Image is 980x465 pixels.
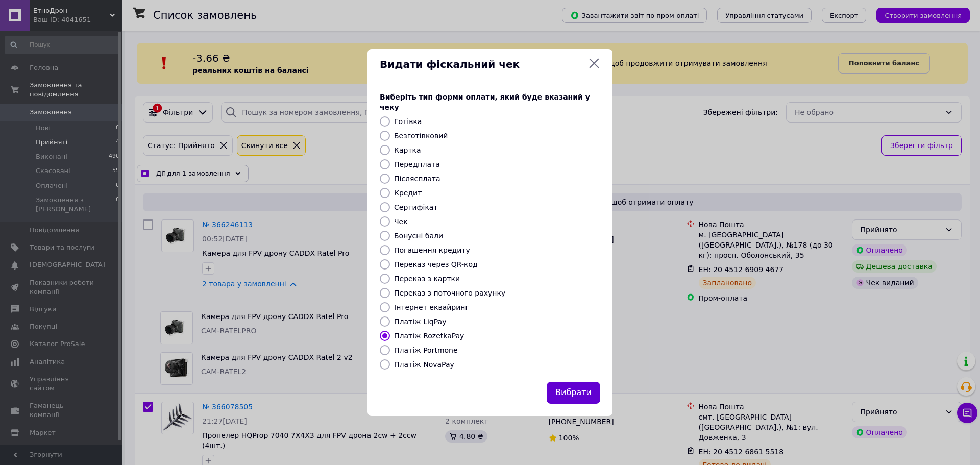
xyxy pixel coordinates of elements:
[394,246,470,254] label: Погашення кредиту
[394,360,454,369] label: Платіж NovaPay
[394,160,440,168] label: Передплата
[394,175,440,183] label: Післясплата
[394,146,421,154] label: Картка
[394,203,438,211] label: Сертифікат
[547,382,600,404] button: Вибрати
[394,132,448,140] label: Безготівковий
[394,332,464,340] label: Платіж RozetkaPay
[380,93,590,111] span: Виберіть тип форми оплати, який буде вказаний у чеку
[394,275,460,283] label: Переказ з картки
[394,346,458,354] label: Платіж Portmone
[394,260,478,268] label: Переказ через QR-код
[394,289,505,297] label: Переказ з поточного рахунку
[380,57,584,72] span: Видати фіскальний чек
[394,303,469,311] label: Інтернет еквайринг
[394,117,422,126] label: Готівка
[394,189,422,197] label: Кредит
[394,317,446,326] label: Платіж LiqPay
[394,217,408,226] label: Чек
[394,232,443,240] label: Бонусні бали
